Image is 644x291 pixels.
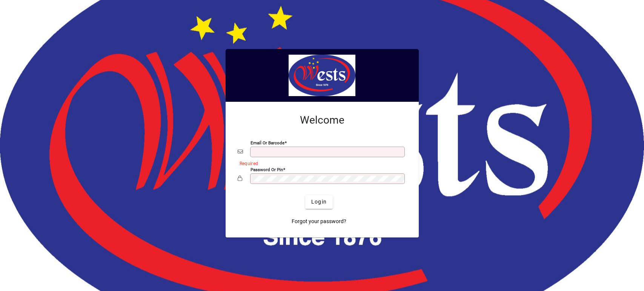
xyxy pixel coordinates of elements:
[251,140,284,145] mat-label: Email or Barcode
[251,167,283,172] mat-label: Password or Pin
[292,217,346,225] span: Forgot your password?
[240,159,401,167] mat-error: Required
[311,198,327,206] span: Login
[289,215,349,228] a: Forgot your password?
[305,195,333,209] button: Login
[238,114,407,127] h2: Welcome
